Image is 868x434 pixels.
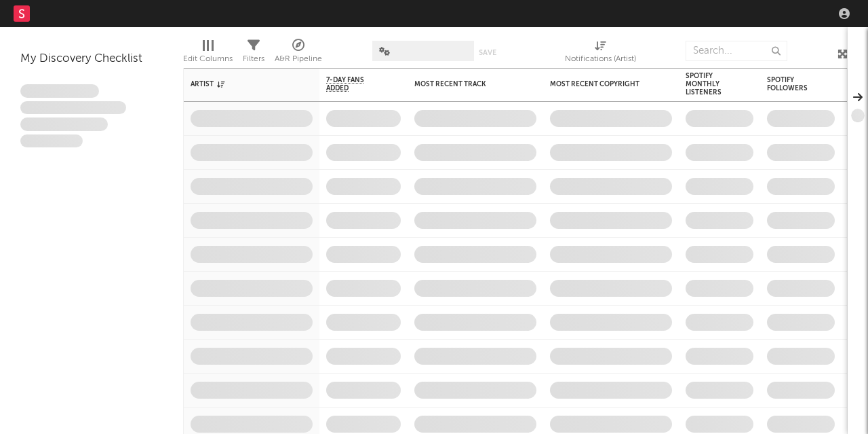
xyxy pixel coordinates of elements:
[183,34,233,73] div: Edit Columns
[326,76,380,92] span: 7-Day Fans Added
[20,134,83,148] span: Aliquam viverra
[243,34,264,73] div: Filters
[191,80,292,88] div: Artist
[20,51,163,67] div: My Discovery Checklist
[686,72,733,96] div: Spotify Monthly Listeners
[414,80,516,88] div: Most Recent Track
[565,34,636,73] div: Notifications (Artist)
[20,101,126,115] span: Integer aliquet in purus et
[550,80,652,88] div: Most Recent Copyright
[20,84,99,98] span: Lorem ipsum dolor
[183,51,233,67] div: Edit Columns
[275,51,322,67] div: A&R Pipeline
[20,117,108,131] span: Praesent ac interdum
[243,51,264,67] div: Filters
[565,51,636,67] div: Notifications (Artist)
[686,41,787,61] input: Search...
[767,76,814,92] div: Spotify Followers
[479,49,496,56] button: Save
[275,34,322,73] div: A&R Pipeline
